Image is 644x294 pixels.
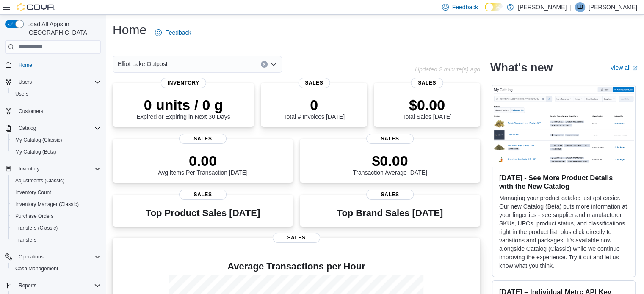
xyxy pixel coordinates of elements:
[12,89,32,99] a: Users
[577,2,583,12] span: LB
[158,152,248,176] div: Avg Items Per Transaction [DATE]
[490,61,553,74] h2: What's new
[179,190,227,200] span: Sales
[2,59,104,71] button: Home
[12,235,101,245] span: Transfers
[15,236,36,243] span: Transfers
[8,88,104,100] button: Users
[632,66,637,71] svg: External link
[15,213,54,220] span: Purchase Orders
[12,223,101,233] span: Transfers (Classic)
[8,134,104,146] button: My Catalog (Classic)
[353,152,427,169] p: $0.00
[165,28,191,37] span: Feedback
[2,163,104,175] button: Inventory
[2,280,104,291] button: Reports
[19,125,36,132] span: Catalog
[161,78,206,88] span: Inventory
[15,280,40,291] button: Reports
[15,106,101,116] span: Customers
[337,208,443,218] h3: Top Brand Sales [DATE]
[12,187,101,198] span: Inventory Count
[518,2,567,12] p: [PERSON_NAME]
[8,146,104,158] button: My Catalog (Beta)
[12,147,60,157] a: My Catalog (Beta)
[15,123,101,133] span: Catalog
[402,96,451,113] p: $0.00
[19,282,36,289] span: Reports
[113,22,146,38] h1: Home
[366,190,414,200] span: Sales
[12,89,101,99] span: Users
[19,79,32,85] span: Users
[485,3,503,11] input: Dark Mode
[411,78,443,88] span: Sales
[273,233,320,243] span: Sales
[15,60,36,70] a: Home
[12,264,61,274] a: Cash Management
[137,96,230,113] p: 0 units / 0 g
[2,105,104,117] button: Customers
[15,123,39,133] button: Catalog
[8,187,104,198] button: Inventory Count
[2,251,104,263] button: Operations
[19,165,39,172] span: Inventory
[15,164,43,174] button: Inventory
[2,122,104,134] button: Catalog
[12,211,101,221] span: Purchase Orders
[146,208,260,218] h3: Top Product Sales [DATE]
[261,61,268,68] button: Clear input
[353,152,427,176] div: Transaction Average [DATE]
[15,137,62,143] span: My Catalog (Classic)
[589,2,637,12] p: [PERSON_NAME]
[15,252,101,262] span: Operations
[366,134,414,144] span: Sales
[575,2,585,12] div: Laura Burns
[12,211,57,221] a: Purchase Orders
[15,252,47,262] button: Operations
[283,96,344,113] p: 0
[12,176,101,186] span: Adjustments (Classic)
[118,59,168,69] span: Elliot Lake Outpost
[12,147,101,157] span: My Catalog (Beta)
[499,173,628,190] h3: [DATE] - See More Product Details with the New Catalog
[298,78,330,88] span: Sales
[19,62,32,69] span: Home
[17,3,55,11] img: Cova
[15,280,101,291] span: Reports
[499,194,628,270] p: Managing your product catalog just got easier. Our new Catalog (Beta) puts more information at yo...
[24,20,101,37] span: Load All Apps in [GEOGRAPHIC_DATA]
[452,3,478,11] span: Feedback
[152,24,194,41] a: Feedback
[15,148,56,155] span: My Catalog (Beta)
[8,175,104,187] button: Adjustments (Classic)
[12,187,55,198] a: Inventory Count
[12,235,40,245] a: Transfers
[15,77,35,87] button: Users
[15,265,58,272] span: Cash Management
[15,106,47,116] a: Customers
[15,201,79,208] span: Inventory Manager (Classic)
[15,189,51,196] span: Inventory Count
[8,263,104,275] button: Cash Management
[415,66,480,73] p: Updated 2 minute(s) ago
[19,253,44,260] span: Operations
[8,210,104,222] button: Purchase Orders
[2,76,104,88] button: Users
[12,264,101,274] span: Cash Management
[119,261,473,272] h4: Average Transactions per Hour
[158,152,248,169] p: 0.00
[12,199,82,209] a: Inventory Manager (Classic)
[15,225,58,231] span: Transfers (Classic)
[15,77,101,87] span: Users
[19,108,43,115] span: Customers
[12,176,68,186] a: Adjustments (Classic)
[8,198,104,210] button: Inventory Manager (Classic)
[402,96,451,120] div: Total Sales [DATE]
[283,96,344,120] div: Total # Invoices [DATE]
[8,222,104,234] button: Transfers (Classic)
[8,234,104,246] button: Transfers
[179,134,227,144] span: Sales
[15,164,101,174] span: Inventory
